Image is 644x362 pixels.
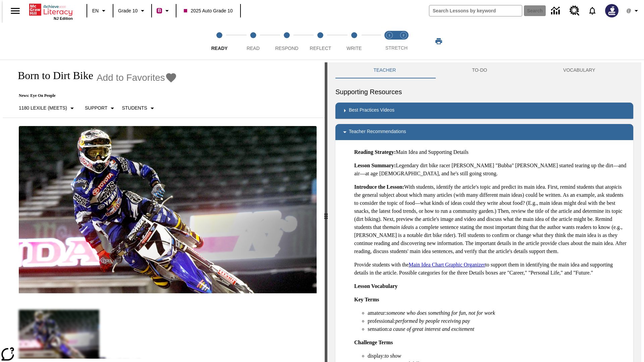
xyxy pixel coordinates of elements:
[335,62,434,78] button: Teacher
[354,162,628,178] p: Legendary dirt bike racer [PERSON_NAME] "Bubba" [PERSON_NAME] started tearing up the dirt—and air...
[395,318,470,324] em: performed by people receiving pay
[354,184,404,190] strong: Introduce the Lesson:
[154,5,174,17] button: Boost Class color is violet red. Change class color
[354,297,379,302] strong: Key Terms
[82,102,119,114] button: Scaffolds, Support
[267,23,306,60] button: Respond step 3 of 5
[19,126,317,294] img: Motocross racer James Stewart flies through the air on his dirt bike.
[54,16,73,20] span: NJ Edition
[200,23,239,60] button: Ready step 1 of 5
[385,45,408,51] span: STRETCH
[349,128,406,136] p: Teacher Recommendations
[92,7,99,14] span: EN
[368,325,628,333] li: sensation:
[349,107,394,115] p: Best Practices Videos
[354,183,628,255] p: With students, identify the article's topic and predict its main idea. First, remind students tha...
[118,7,138,14] span: Grade 10
[325,62,327,362] div: Press Enter or Spacebar and then press right and left arrow keys to move the slider
[566,2,584,20] a: Resource Center, Will open in new tab
[335,62,633,78] div: Instructional Panel Tabs
[211,46,228,51] span: Ready
[389,224,411,230] em: main idea
[354,163,396,168] strong: Lesson Summary:
[19,105,67,112] p: 1180 Lexile (Meets)
[346,46,362,51] span: Write
[247,46,260,51] span: Read
[97,72,165,83] span: Add to Favorites
[158,6,161,15] span: B
[97,72,177,83] button: Add to Favorites - Born to Dirt Bike
[607,184,618,190] em: topic
[623,5,644,17] button: Profile/Settings
[368,309,628,317] li: amateur:
[394,23,413,60] button: Stretch Respond step 2 of 2
[385,353,401,359] em: to show
[85,105,107,112] p: Support
[547,2,566,20] a: Data Center
[402,34,404,37] text: 2
[119,102,159,114] button: Select Student
[16,102,79,114] button: Select Lexile, 1180 Lexile (Meets)
[115,5,149,17] button: Grade: Grade 10, Select a grade
[184,7,232,14] span: 2025 Auto Grade 10
[335,23,374,60] button: Write step 5 of 5
[388,34,390,37] text: 1
[89,5,111,17] button: Language: EN, Select a language
[368,352,628,360] li: display:
[335,124,633,140] div: Teacher Recommendations
[354,261,628,277] p: Provide students with the to support them in identifying the main idea and supporting details in ...
[429,5,522,16] input: search field
[601,2,623,19] button: Select a new avatar
[11,93,177,98] p: News: Eye On People
[3,62,325,359] div: reading
[5,1,25,21] button: Open side menu
[428,35,449,47] button: Print
[605,4,619,17] img: Avatar
[434,62,525,78] button: TO-DO
[327,62,641,362] div: activity
[626,7,631,14] span: @
[275,46,298,51] span: Respond
[354,149,396,155] strong: Reading Strategy:
[233,23,272,60] button: Read step 2 of 5
[310,46,331,51] span: Reflect
[354,340,393,345] strong: Challenge Terms
[584,2,601,19] a: Notifications
[335,103,633,119] div: Best Practices Videos
[380,23,399,60] button: Stretch Read step 1 of 2
[354,148,628,156] p: Main Idea and Supporting Details
[525,62,633,78] button: VOCABULARY
[29,2,73,20] div: Home
[11,69,93,82] h1: Born to Dirt Bike
[354,283,397,289] strong: Lesson Vocabulary
[368,317,628,325] li: professional:
[389,326,474,332] em: a cause of great interest and excitement
[409,262,485,267] a: Main Idea Chart Graphic Organizer
[386,310,495,316] em: someone who does something for fun, not for work
[122,105,147,112] p: Students
[301,23,340,60] button: Reflect step 4 of 5
[335,86,633,97] h6: Supporting Resources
